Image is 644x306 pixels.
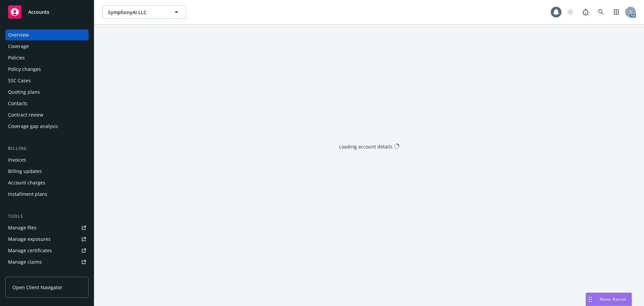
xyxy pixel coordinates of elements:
[8,75,31,86] div: SSC Cases
[5,75,89,86] a: SSC Cases
[5,98,89,109] a: Contacts
[5,234,89,245] a: Manage exposures
[5,245,89,256] a: Manage certificates
[8,166,42,177] div: Billing updates
[5,3,89,21] a: Accounts
[8,234,51,245] div: Manage exposures
[586,293,632,306] button: Nova Assist
[563,5,577,19] a: Start snowing
[5,222,89,233] a: Manage files
[8,64,41,75] div: Policy changes
[5,166,89,177] a: Billing updates
[8,222,37,233] div: Manage files
[8,121,58,132] div: Coverage gap analysis
[5,110,89,120] a: Contract review
[102,5,186,19] button: SymphonyAI LLC
[5,52,89,63] a: Policies
[5,145,89,152] div: Billing
[594,5,608,19] a: Search
[12,284,62,291] span: Open Client Navigator
[28,9,49,15] span: Accounts
[8,189,47,200] div: Installment plans
[5,155,89,165] a: Invoices
[8,257,42,267] div: Manage claims
[5,64,89,75] a: Policy changes
[5,189,89,200] a: Installment plans
[8,41,29,52] div: Coverage
[8,98,28,109] div: Contacts
[5,213,89,220] div: Tools
[579,5,592,19] a: Report a Bug
[5,41,89,52] a: Coverage
[5,268,89,279] a: Manage BORs
[8,87,40,97] div: Quoting plans
[610,5,623,19] a: Switch app
[8,177,45,188] div: Account charges
[5,30,89,40] a: Overview
[600,296,626,302] span: Nova Assist
[586,293,594,306] div: Drag to move
[339,143,392,150] div: Loading account details
[8,30,29,40] div: Overview
[108,9,166,16] span: SymphonyAI LLC
[5,87,89,97] a: Quoting plans
[5,121,89,132] a: Coverage gap analysis
[8,245,52,256] div: Manage certificates
[8,52,25,63] div: Policies
[5,257,89,267] a: Manage claims
[5,177,89,188] a: Account charges
[8,155,26,165] div: Invoices
[8,268,40,279] div: Manage BORs
[8,110,43,120] div: Contract review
